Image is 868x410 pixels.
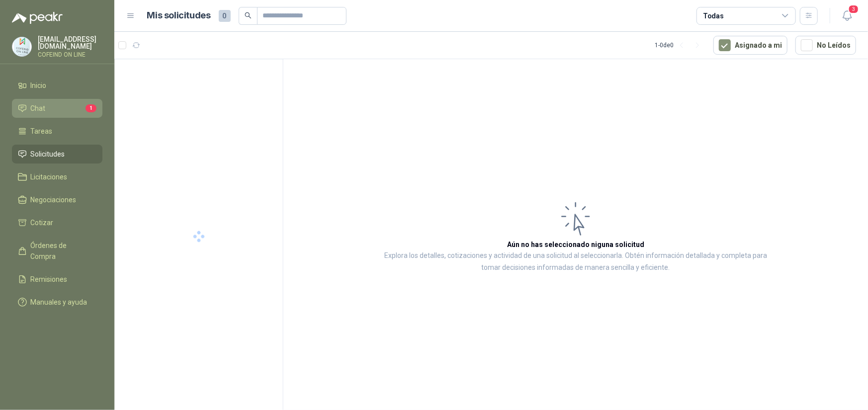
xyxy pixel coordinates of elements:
span: Chat [31,103,46,114]
span: Solicitudes [31,149,65,160]
p: COFEIND ON LINE [38,52,102,58]
a: Remisiones [12,270,102,289]
span: Remisiones [31,274,68,285]
span: Tareas [31,126,53,137]
span: Negociaciones [31,194,77,205]
span: Licitaciones [31,171,68,182]
img: Logo peakr [12,12,63,24]
p: [EMAIL_ADDRESS][DOMAIN_NAME] [38,36,102,50]
button: 3 [838,7,856,25]
button: No Leídos [795,36,856,55]
span: Cotizar [31,217,54,228]
h3: Aún no has seleccionado niguna solicitud [507,239,644,250]
a: Tareas [12,122,102,141]
span: 3 [848,4,859,14]
a: Manuales y ayuda [12,293,102,312]
span: Órdenes de Compra [31,240,93,262]
a: Inicio [12,76,102,95]
p: Explora los detalles, cotizaciones y actividad de una solicitud al seleccionarla. Obtén informaci... [383,250,769,274]
a: Cotizar [12,213,102,232]
a: Órdenes de Compra [12,236,102,266]
button: Asignado a mi [713,36,787,55]
div: 1 - 0 de 0 [655,37,705,53]
span: Inicio [31,80,47,91]
span: Manuales y ayuda [31,297,87,308]
a: Chat1 [12,99,102,118]
span: 1 [86,104,96,112]
span: search [245,12,252,19]
span: 0 [219,10,231,22]
h1: Mis solicitudes [147,8,211,23]
div: Todas [703,10,724,21]
a: Negociaciones [12,190,102,209]
img: Company Logo [12,37,31,56]
a: Solicitudes [12,145,102,164]
a: Licitaciones [12,167,102,186]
